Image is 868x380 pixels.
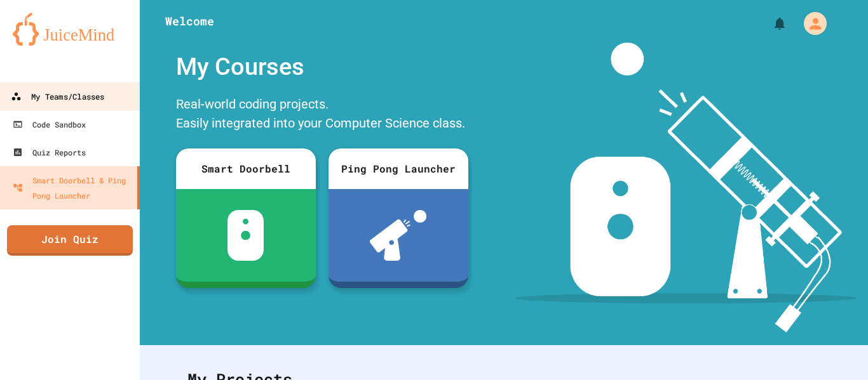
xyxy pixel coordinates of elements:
[13,117,86,132] div: Code Sandbox
[13,13,127,46] img: logo-orange.svg
[227,210,264,261] img: sdb-white.svg
[11,89,104,105] div: My Teams/Classes
[170,91,475,139] div: Real-world coding projects. Easily integrated into your Computer Science class.
[370,210,426,261] img: ppl-with-ball.png
[13,145,86,160] div: Quiz Reports
[749,13,790,34] div: My Notifications
[170,43,475,91] div: My Courses
[329,148,468,189] div: Ping Pong Launcher
[176,148,316,189] div: Smart Doorbell
[790,9,830,38] div: My Account
[13,173,132,203] div: Smart Doorbell & Ping Pong Launcher
[515,43,856,332] img: banner-image-my-projects.png
[7,225,133,256] a: Join Quiz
